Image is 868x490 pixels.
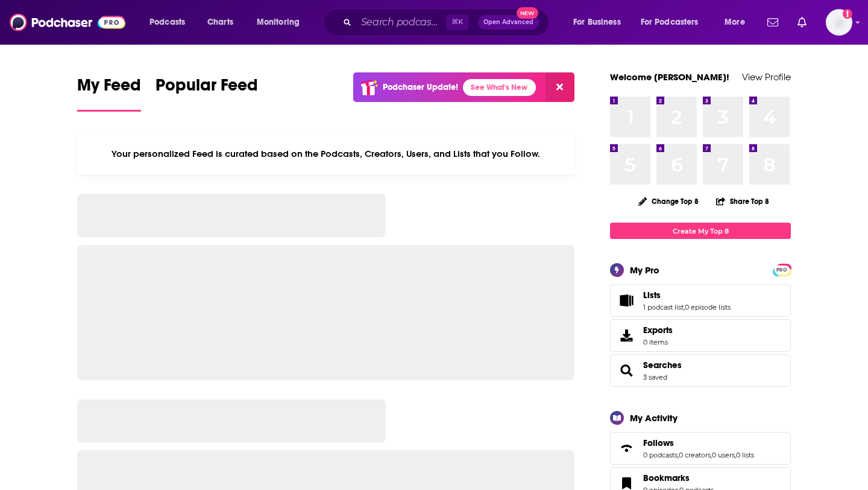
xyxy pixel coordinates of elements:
span: More [725,14,745,31]
a: Follows [614,440,638,457]
button: Open AdvancedNew [478,15,539,30]
button: open menu [633,13,716,32]
span: Follows [643,437,674,448]
a: Show notifications dropdown [793,12,811,33]
a: 0 episode lists [685,303,731,311]
a: Create My Top 8 [610,223,791,239]
span: , [735,451,736,459]
div: My Activity [630,412,678,424]
span: Exports [643,325,673,336]
span: Searches [610,354,791,387]
a: Welcome [PERSON_NAME]! [610,71,729,83]
span: For Podcasters [641,14,699,31]
span: Bookmarks [643,472,690,483]
a: My Feed [77,75,141,112]
button: Show profile menu [826,9,852,36]
input: Search podcasts, credits, & more... [356,13,446,32]
a: Lists [643,290,731,301]
span: , [678,451,679,459]
span: For Business [573,14,621,31]
span: New [517,7,538,19]
span: PRO [775,266,789,275]
a: 1 podcast list [643,303,684,311]
img: Podchaser - Follow, Share and Rate Podcasts [10,11,125,34]
a: PRO [775,265,789,274]
span: Monitoring [257,14,300,31]
a: Searches [614,362,638,379]
p: Podchaser Update! [383,82,458,92]
a: 0 lists [736,451,754,459]
a: Follows [643,437,754,448]
button: open menu [716,13,760,32]
span: ⌘ K [446,14,468,30]
span: Lists [610,284,791,317]
span: Logged in as elliesachs09 [826,9,852,36]
span: Exports [614,327,638,344]
img: User Profile [826,9,852,36]
a: Popular Feed [156,75,258,112]
span: Popular Feed [156,75,258,103]
span: Charts [207,14,233,31]
div: My Pro [630,264,659,276]
a: View Profile [742,71,791,83]
span: Podcasts [149,14,185,31]
span: , [684,303,685,311]
span: My Feed [77,75,141,103]
div: Search podcasts, credits, & more... [335,8,561,36]
span: , [711,451,712,459]
span: 0 items [643,338,673,346]
a: 0 users [712,451,735,459]
a: 0 creators [679,451,711,459]
a: Searches [643,360,682,371]
a: Lists [614,292,638,309]
button: open menu [248,13,315,32]
a: See What's New [463,79,536,96]
span: Lists [643,290,661,301]
a: Show notifications dropdown [763,12,783,33]
a: 0 podcasts [643,451,678,459]
svg: Add a profile image [843,9,852,19]
a: Bookmarks [643,472,714,483]
a: 3 saved [643,373,667,381]
div: Your personalized Feed is curated based on the Podcasts, Creators, Users, and Lists that you Follow. [77,133,574,174]
span: Follows [610,432,791,465]
a: Exports [610,319,791,352]
a: Charts [200,13,241,32]
button: open menu [141,13,201,32]
button: open menu [565,13,636,32]
span: Open Advanced [483,19,533,25]
button: Share Top 8 [715,189,770,213]
button: Change Top 8 [631,194,706,209]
